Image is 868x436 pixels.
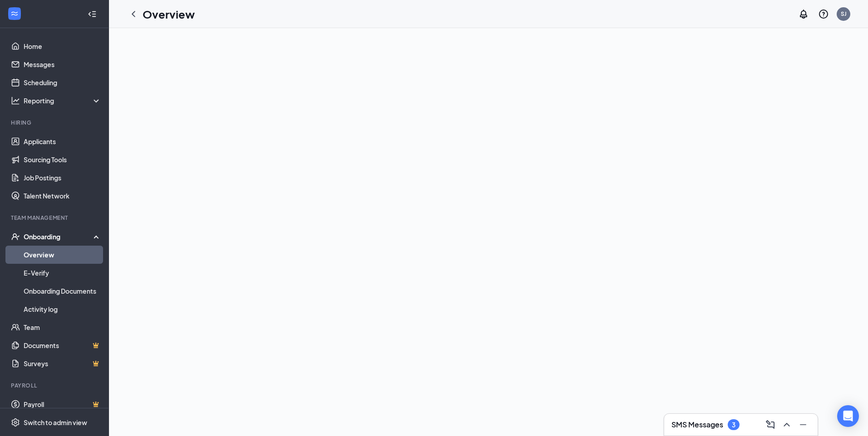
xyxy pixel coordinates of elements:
[798,9,809,19] svg: Notifications
[24,264,101,282] a: E-Verify
[837,405,859,427] div: Open Intercom Messenger
[11,418,20,427] svg: Settings
[24,55,101,73] a: Messages
[24,282,101,300] a: Onboarding Documents
[24,318,101,336] a: Team
[11,232,20,241] svg: UserCheck
[11,214,99,222] div: Team Management
[24,37,101,55] a: Home
[10,9,19,18] svg: WorkstreamLogo
[732,421,735,429] div: 3
[24,336,101,354] a: DocumentsCrown
[671,420,723,430] h3: SMS Messages
[11,382,99,389] div: Payroll
[24,132,101,150] a: Applicants
[841,10,847,18] div: SJ
[781,419,792,430] svg: ChevronUp
[128,9,139,19] svg: ChevronLeft
[88,10,97,19] svg: Collapse
[798,419,809,430] svg: Minimize
[24,232,94,241] div: Onboarding
[24,150,101,169] a: Sourcing Tools
[24,354,101,373] a: SurveysCrown
[24,395,101,413] a: PayrollCrown
[779,417,794,432] button: ChevronUp
[143,6,195,22] h1: Overview
[818,9,829,19] svg: QuestionInfo
[24,169,101,187] a: Job Postings
[763,417,778,432] button: ComposeMessage
[24,73,101,92] a: Scheduling
[24,96,102,105] div: Reporting
[24,187,101,205] a: Talent Network
[11,96,20,105] svg: Analysis
[796,417,810,432] button: Minimize
[11,119,99,126] div: Hiring
[24,246,101,264] a: Overview
[24,300,101,318] a: Activity log
[765,419,776,430] svg: ComposeMessage
[24,418,87,427] div: Switch to admin view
